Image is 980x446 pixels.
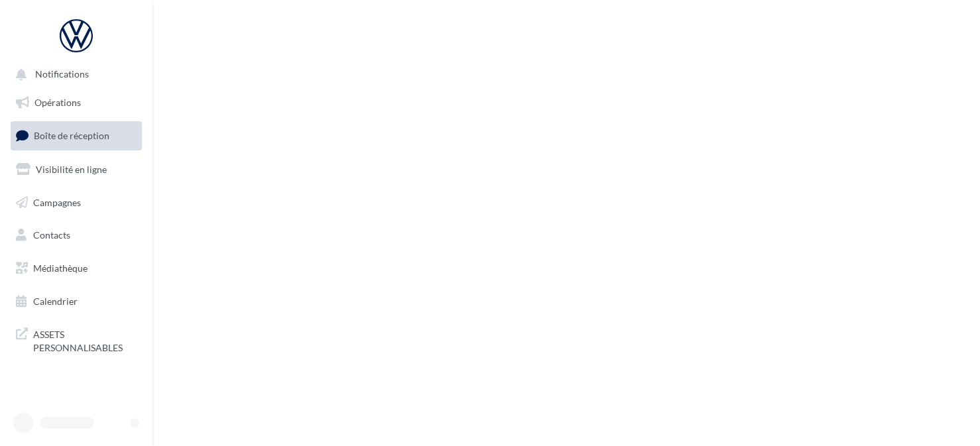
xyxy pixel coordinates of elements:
[33,262,88,274] span: Médiathèque
[33,296,78,307] span: Calendrier
[8,221,145,249] a: Contacts
[35,69,89,80] span: Notifications
[33,229,70,241] span: Contacts
[8,320,145,359] a: ASSETS PERSONNALISABLES
[36,164,107,175] span: Visibilité en ligne
[33,325,137,354] span: ASSETS PERSONNALISABLES
[34,97,81,108] span: Opérations
[8,254,145,282] a: Médiathèque
[34,130,109,141] span: Boîte de réception
[8,121,145,150] a: Boîte de réception
[8,89,145,117] a: Opérations
[8,288,145,315] a: Calendrier
[8,156,145,184] a: Visibilité en ligne
[8,189,145,217] a: Campagnes
[33,196,81,207] span: Campagnes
